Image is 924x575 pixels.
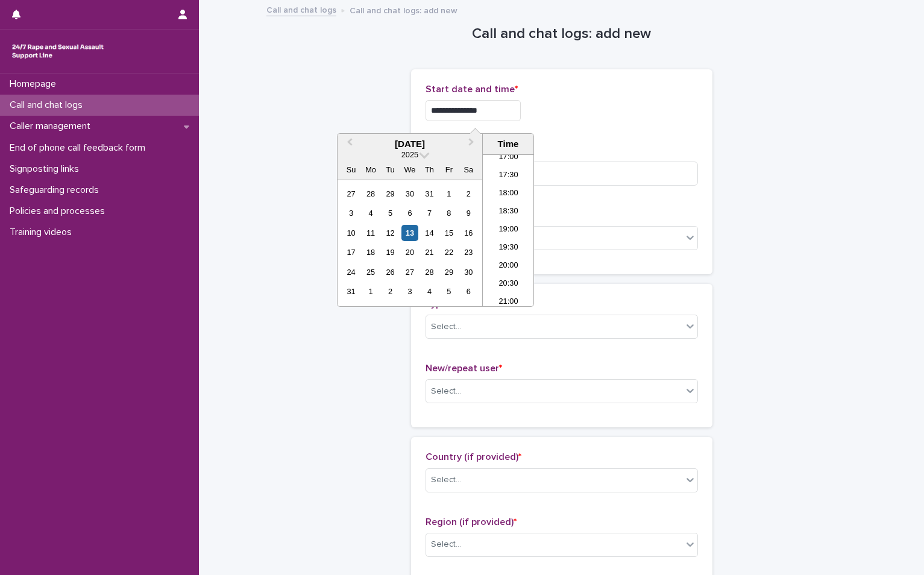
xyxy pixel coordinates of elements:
[483,294,534,312] li: 21:00
[338,139,482,149] div: [DATE]
[441,244,457,260] div: Choose Friday, August 22nd, 2025
[483,239,534,257] li: 19:30
[483,203,534,221] li: 18:30
[401,162,418,178] div: We
[431,538,461,551] div: Select...
[382,264,398,280] div: Choose Tuesday, August 26th, 2025
[486,139,530,149] div: Time
[362,225,379,241] div: Choose Monday, August 11th, 2025
[441,186,457,202] div: Choose Friday, August 1st, 2025
[411,25,712,43] h1: Call and chat logs: add new
[421,205,438,221] div: Choose Thursday, August 7th, 2025
[341,184,478,301] div: month 2025-08
[10,39,106,63] img: rhQMoQhaT3yELyF149Cw
[5,206,115,217] p: Policies and processes
[266,2,336,16] a: Call and chat logs
[382,283,398,300] div: Choose Tuesday, September 2nd, 2025
[382,186,398,202] div: Choose Tuesday, July 29th, 2025
[460,244,477,260] div: Choose Saturday, August 23rd, 2025
[382,244,398,260] div: Choose Tuesday, August 19th, 2025
[382,205,398,221] div: Choose Tuesday, August 5th, 2025
[460,225,477,241] div: Choose Saturday, August 16th, 2025
[431,474,461,486] div: Select...
[5,78,66,90] p: Homepage
[339,135,358,154] button: Previous Month
[463,135,482,154] button: Next Month
[5,184,108,196] p: Safeguarding records
[421,225,438,241] div: Choose Thursday, August 14th, 2025
[401,283,418,300] div: Choose Wednesday, September 3rd, 2025
[401,205,418,221] div: Choose Wednesday, August 6th, 2025
[483,167,534,185] li: 17:30
[441,205,457,221] div: Choose Friday, August 8th, 2025
[362,283,379,300] div: Choose Monday, September 1st, 2025
[401,264,418,280] div: Choose Wednesday, August 27th, 2025
[426,363,502,373] span: New/repeat user
[350,3,457,16] p: Call and chat logs: add new
[460,264,477,280] div: Choose Saturday, August 30th, 2025
[343,264,359,280] div: Choose Sunday, August 24th, 2025
[401,225,418,241] div: Choose Wednesday, August 13th, 2025
[362,186,379,202] div: Choose Monday, July 28th, 2025
[441,162,457,178] div: Fr
[483,275,534,294] li: 20:30
[343,186,359,202] div: Choose Sunday, July 27th, 2025
[362,205,379,221] div: Choose Monday, August 4th, 2025
[421,186,438,202] div: Choose Thursday, July 31st, 2025
[5,99,92,111] p: Call and chat logs
[382,162,398,178] div: Tu
[460,205,477,221] div: Choose Saturday, August 9th, 2025
[483,257,534,275] li: 20:00
[483,149,534,167] li: 17:00
[426,84,518,94] span: Start date and time
[441,283,457,300] div: Choose Friday, September 5th, 2025
[362,162,379,178] div: Mo
[362,244,379,260] div: Choose Monday, August 18th, 2025
[5,227,81,238] p: Training videos
[401,244,418,260] div: Choose Wednesday, August 20th, 2025
[426,517,517,527] span: Region (if provided)
[441,225,457,241] div: Choose Friday, August 15th, 2025
[343,162,359,178] div: Su
[5,121,100,132] p: Caller management
[382,225,398,241] div: Choose Tuesday, August 12th, 2025
[421,244,438,260] div: Choose Thursday, August 21st, 2025
[421,264,438,280] div: Choose Thursday, August 28th, 2025
[421,283,438,300] div: Choose Thursday, September 4th, 2025
[343,283,359,300] div: Choose Sunday, August 31st, 2025
[5,142,155,154] p: End of phone call feedback form
[343,205,359,221] div: Choose Sunday, August 3rd, 2025
[343,225,359,241] div: Choose Sunday, August 10th, 2025
[362,264,379,280] div: Choose Monday, August 25th, 2025
[431,385,461,398] div: Select...
[401,186,418,202] div: Choose Wednesday, July 30th, 2025
[343,244,359,260] div: Choose Sunday, August 17th, 2025
[426,452,521,462] span: Country (if provided)
[441,264,457,280] div: Choose Friday, August 29th, 2025
[460,162,477,178] div: Sa
[401,150,418,159] span: 2025
[460,186,477,202] div: Choose Saturday, August 2nd, 2025
[421,162,438,178] div: Th
[460,283,477,300] div: Choose Saturday, September 6th, 2025
[5,163,89,175] p: Signposting links
[483,185,534,203] li: 18:00
[431,321,461,333] div: Select...
[483,221,534,239] li: 19:00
